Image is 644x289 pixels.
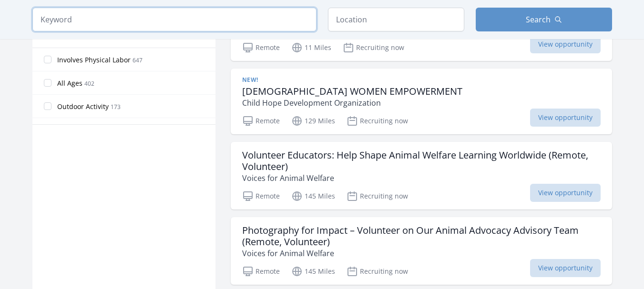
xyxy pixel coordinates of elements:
p: 145 Miles [291,190,335,202]
input: Outdoor Activity 173 [44,102,51,110]
p: 129 Miles [291,115,335,127]
span: View opportunity [530,109,601,127]
button: Search [476,8,612,31]
p: Child Hope Development Organization [242,97,462,109]
input: Involves Physical Labor 647 [44,56,51,63]
p: Recruiting now [347,115,408,127]
span: 647 [133,56,143,64]
h3: [DEMOGRAPHIC_DATA] WOMEN EMPOWERMENT [242,86,462,97]
p: Voices for Animal Welfare [242,248,601,259]
p: Recruiting now [347,266,408,277]
h3: Photography for Impact – Volunteer on Our Animal Advocacy Advisory Team (Remote, Volunteer) [242,225,601,248]
p: Remote [242,266,280,277]
p: Recruiting now [347,190,408,202]
input: Location [328,8,464,31]
span: Outdoor Activity [57,102,109,111]
p: Remote [242,115,280,127]
span: Search [526,14,551,25]
span: 402 [84,80,94,88]
input: Keyword [32,8,317,31]
p: Remote [242,190,280,202]
span: All Ages [57,79,82,88]
span: 173 [111,103,121,111]
span: New! [242,76,258,84]
span: View opportunity [530,184,601,202]
a: Volunteer Educators: Help Shape Animal Welfare Learning Worldwide (Remote, Volunteer) Voices for ... [231,142,612,209]
span: Involves Physical Labor [57,55,131,65]
p: 145 Miles [291,266,335,277]
p: Voices for Animal Welfare [242,172,601,184]
p: Recruiting now [343,42,404,53]
p: 11 Miles [291,42,331,53]
span: View opportunity [530,35,601,53]
p: Remote [242,42,280,53]
input: All Ages 402 [44,79,51,87]
h3: Volunteer Educators: Help Shape Animal Welfare Learning Worldwide (Remote, Volunteer) [242,149,601,172]
a: Photography for Impact – Volunteer on Our Animal Advocacy Advisory Team (Remote, Volunteer) Voice... [231,217,612,285]
a: New! [DEMOGRAPHIC_DATA] WOMEN EMPOWERMENT Child Hope Development Organization Remote 129 Miles Re... [231,69,612,134]
span: View opportunity [530,259,601,277]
